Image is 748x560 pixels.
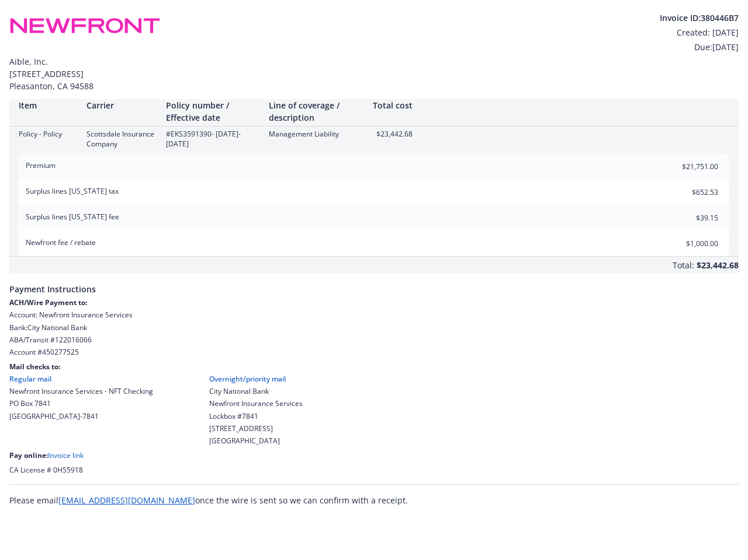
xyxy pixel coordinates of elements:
[660,26,739,38] div: Created: [DATE]
[697,257,739,274] div: $23,442.68
[26,212,119,222] span: Surplus lines [US_STATE] fee
[9,465,739,475] div: CA License # 0H55918
[58,495,195,506] a: [EMAIL_ADDRESS][DOMAIN_NAME]
[649,157,725,175] input: 0.00
[649,183,725,201] input: 0.00
[19,99,77,111] div: Item
[9,274,739,297] span: Payment Instructions
[649,235,725,252] input: 0.00
[209,398,303,408] div: Newfront Insurance Services
[372,129,413,139] div: $23,442.68
[209,374,303,384] div: Overnight/priority mail
[9,310,739,320] div: Account: Newfront Insurance Services
[209,436,303,446] div: [GEOGRAPHIC_DATA]
[9,411,153,421] div: [GEOGRAPHIC_DATA]-7841
[26,186,119,196] span: Surplus lines [US_STATE] tax
[9,55,739,92] span: Aible, Inc. [STREET_ADDRESS] Pleasanton , CA 94588
[9,494,739,506] div: Please email once the wire is sent so we can confirm with a receipt.
[9,347,739,357] div: Account # 450277525
[649,209,725,226] input: 0.00
[269,129,362,139] div: Management Liability
[209,411,303,421] div: Lockbox #7841
[26,160,56,170] span: Premium
[9,450,48,460] span: Pay online:
[9,323,739,332] div: Bank: City National Bank
[372,99,413,111] div: Total cost
[9,386,153,396] div: Newfront Insurance Services - NFT Checking
[9,335,739,345] div: ABA/Transit # 122016066
[660,41,739,53] div: Due: [DATE]
[166,129,259,149] div: #EKS3591390 - [DATE]-[DATE]
[209,423,303,433] div: [STREET_ADDRESS]
[9,374,153,384] div: Regular mail
[86,129,157,149] div: Scottsdale Insurance Company
[19,129,77,139] div: Policy - Policy
[9,362,739,372] div: Mail checks to:
[673,259,694,274] div: Total:
[660,12,739,24] div: Invoice ID: 380446B7
[9,398,153,408] div: PO Box 7841
[269,99,362,124] div: Line of coverage / description
[9,297,739,307] div: ACH/Wire Payment to:
[166,99,259,124] div: Policy number / Effective date
[26,237,96,247] span: Newfront fee / rebate
[86,99,157,111] div: Carrier
[48,450,84,460] a: Invoice link
[209,386,303,396] div: City National Bank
